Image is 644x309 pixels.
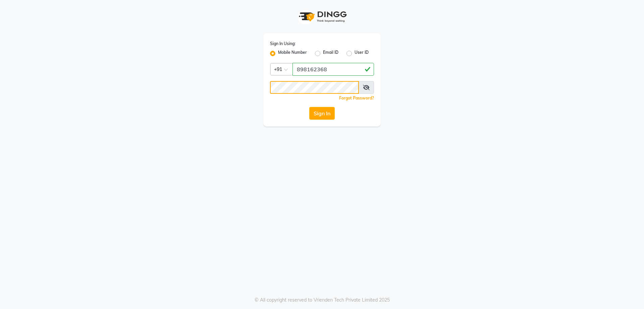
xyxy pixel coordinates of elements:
label: Mobile Number [278,49,307,57]
img: logo1.svg [295,7,349,27]
button: Sign In [309,107,335,120]
input: Username [270,81,359,94]
input: Username [292,63,374,76]
a: Forgot Password? [339,95,374,101]
label: Email ID [323,49,338,57]
label: User ID [355,49,369,57]
label: Sign In Using: [270,41,296,47]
